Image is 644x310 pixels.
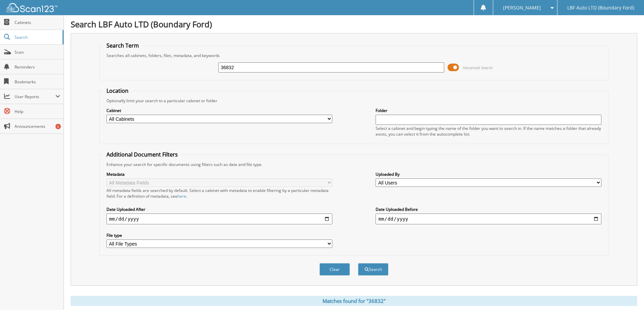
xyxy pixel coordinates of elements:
[15,94,55,100] span: User Reports
[106,188,332,199] div: All metadata fields are searched by default. Select a cabinet with metadata to enable filtering b...
[103,53,605,58] div: Searches all cabinets, folders, files, metadata, and keywords
[177,193,186,199] a: here
[106,108,332,113] label: Cabinet
[376,171,601,177] label: Uploaded By
[15,49,60,55] span: Scan
[358,263,388,276] button: Search
[15,79,60,85] span: Bookmarks
[15,34,59,40] span: Search
[103,162,605,167] div: Enhance your search for specific documents using filters such as date and file type.
[106,206,332,212] label: Date Uploaded After
[106,171,332,177] label: Metadata
[319,263,350,276] button: Clear
[106,232,332,238] label: File type
[103,98,605,104] div: Optionally limit your search to a particular cabinet or folder
[71,296,637,306] div: Matches found for "36832"
[55,124,61,129] div: 6
[103,87,132,94] legend: Location
[463,65,493,70] span: Advanced Search
[71,19,637,30] h1: Search LBF Auto LTD (Boundary Ford)
[103,151,181,158] legend: Additional Document Filters
[503,6,541,10] span: [PERSON_NAME]
[376,125,601,137] div: Select a cabinet and begin typing the name of the folder you want to search in. If the name match...
[15,64,60,70] span: Reminders
[376,206,601,212] label: Date Uploaded Before
[103,42,142,49] legend: Search Term
[376,108,601,113] label: Folder
[15,20,60,25] span: Cabinets
[376,214,601,224] input: end
[106,214,332,224] input: start
[15,123,60,129] span: Announcements
[567,6,634,10] span: LBF Auto LTD (Boundary Ford)
[7,3,57,12] img: scan123-logo-white.svg
[15,109,60,114] span: Help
